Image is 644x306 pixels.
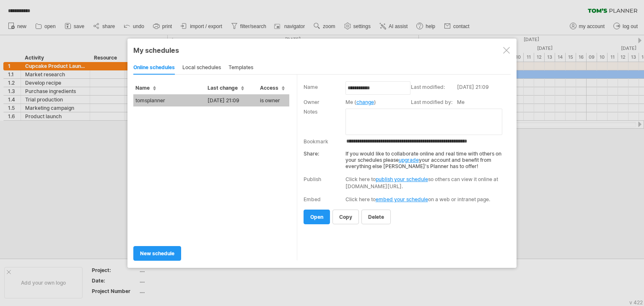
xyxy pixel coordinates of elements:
[133,94,205,106] td: tomsplanner
[368,214,384,220] span: delete
[304,210,330,224] a: open
[258,94,289,106] td: is owner
[345,99,407,105] div: Me ( )
[304,136,345,146] td: Bookmark
[411,98,457,108] td: Last modified by:
[332,210,359,224] a: copy
[339,214,352,220] span: copy
[135,85,156,91] span: Name
[457,83,509,98] td: [DATE] 21:09
[133,61,175,75] div: online schedules
[304,83,345,98] td: Name
[304,150,319,157] strong: Share:
[376,196,428,202] a: embed your schedule
[229,61,253,75] div: templates
[304,176,321,182] div: Publish
[208,85,244,91] span: Last change
[361,210,391,224] a: delete
[411,83,457,98] td: Last modified:
[376,176,428,182] a: publish your schedule
[399,157,419,163] a: upgrade
[304,98,345,108] td: Owner
[182,61,221,75] div: local schedules
[133,46,511,54] div: My schedules
[133,246,181,261] a: new schedule
[304,196,321,202] div: Embed
[304,108,345,136] td: Notes
[457,98,509,108] td: Me
[310,214,323,220] span: open
[205,94,258,106] td: [DATE] 21:09
[260,85,285,91] span: Access
[345,196,505,202] div: Click here to on a web or intranet page.
[345,176,505,190] div: Click here to so others can view it online at [DOMAIN_NAME][URL].
[304,146,505,169] div: If you would like to collaborate online and real time with others on your schedules please your a...
[140,250,174,257] span: new schedule
[356,99,374,105] a: change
